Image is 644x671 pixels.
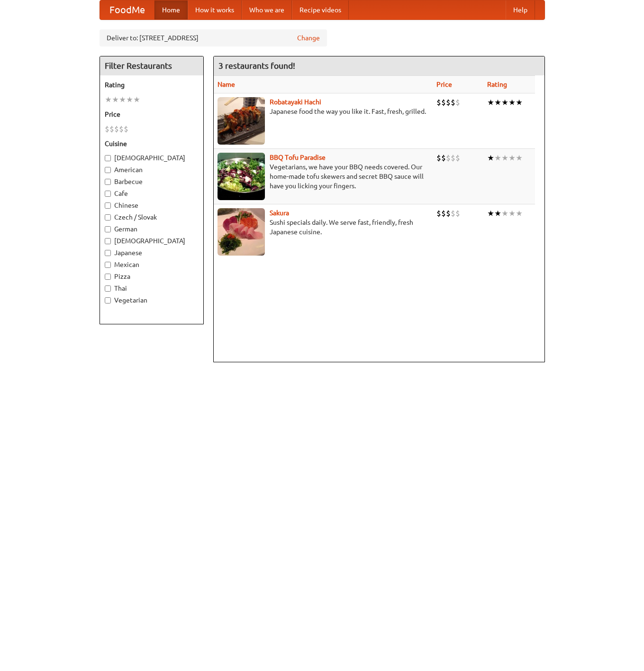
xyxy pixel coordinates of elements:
[119,124,124,134] li: $
[451,208,455,219] li: $
[508,208,516,219] li: ★
[105,80,199,90] h5: Rating
[105,297,111,303] input: Vegetarian
[487,97,494,108] li: ★
[446,208,451,219] li: $
[218,107,429,116] p: Japanese food the way you like it. Fast, fresh, grilled.
[501,97,508,108] li: ★
[446,153,451,163] li: $
[100,29,327,46] div: Deliver to: [STREET_ADDRESS]
[218,218,429,237] p: Sushi specials daily. We serve fast, friendly, fresh Japanese cuisine.
[218,61,295,70] ng-pluralize: 3 restaurants found!
[133,94,140,105] li: ★
[105,238,111,244] input: [DEMOGRAPHIC_DATA]
[455,97,460,108] li: $
[126,94,133,105] li: ★
[506,0,535,19] a: Help
[218,208,265,256] img: sakura.jpg
[436,97,441,108] li: $
[188,0,242,19] a: How it works
[105,155,111,161] input: [DEMOGRAPHIC_DATA]
[451,97,455,108] li: $
[105,248,199,257] label: Japanese
[105,153,199,163] label: [DEMOGRAPHIC_DATA]
[508,97,516,108] li: ★
[270,154,326,161] a: BBQ Tofu Paradise
[119,94,126,105] li: ★
[105,272,199,281] label: Pizza
[501,208,508,219] li: ★
[441,97,446,108] li: $
[436,208,441,219] li: $
[105,201,199,210] label: Chinese
[105,165,199,175] label: American
[124,124,128,134] li: $
[105,214,111,221] input: Czech / Slovak
[105,285,111,292] input: Thai
[516,208,523,219] li: ★
[105,191,111,197] input: Cafe
[292,0,349,19] a: Recipe videos
[105,202,111,209] input: Chinese
[297,33,320,43] a: Change
[242,0,292,19] a: Who we are
[105,179,111,185] input: Barbecue
[105,212,199,222] label: Czech / Slovak
[436,153,441,163] li: $
[508,153,516,163] li: ★
[455,153,460,163] li: $
[105,94,112,105] li: ★
[218,97,265,145] img: robatayaki.jpg
[218,153,265,200] img: tofuparadise.jpg
[105,274,111,280] input: Pizza
[105,295,199,305] label: Vegetarian
[105,189,199,198] label: Cafe
[112,94,119,105] li: ★
[105,226,111,232] input: German
[501,153,508,163] li: ★
[105,124,109,134] li: $
[270,98,321,106] a: Robatayaki Hachi
[516,153,523,163] li: ★
[441,153,446,163] li: $
[100,0,154,19] a: FoodMe
[516,97,523,108] li: ★
[114,124,119,134] li: $
[487,153,494,163] li: ★
[109,124,114,134] li: $
[105,260,199,269] label: Mexican
[105,177,199,186] label: Barbecue
[105,167,111,173] input: American
[494,97,501,108] li: ★
[100,56,203,75] h4: Filter Restaurants
[494,208,501,219] li: ★
[270,209,289,217] a: Sakura
[105,139,199,148] h5: Cuisine
[105,236,199,246] label: [DEMOGRAPHIC_DATA]
[446,97,451,108] li: $
[218,162,429,191] p: Vegetarians, we have your BBQ needs covered. Our home-made tofu skewers and secret BBQ sauce will...
[105,110,199,119] h5: Price
[487,208,494,219] li: ★
[105,250,111,256] input: Japanese
[451,153,455,163] li: $
[436,81,452,88] a: Price
[105,284,199,293] label: Thai
[154,0,188,19] a: Home
[105,262,111,268] input: Mexican
[105,224,199,234] label: German
[494,153,501,163] li: ★
[487,81,507,88] a: Rating
[441,208,446,219] li: $
[455,208,460,219] li: $
[218,81,235,88] a: Name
